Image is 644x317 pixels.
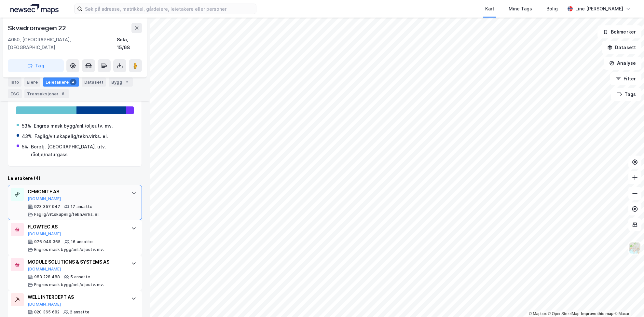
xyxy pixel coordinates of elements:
div: 2 ansatte [70,310,89,315]
div: Eiere [24,77,40,87]
div: Line [PERSON_NAME] [575,5,623,13]
button: Filter [610,72,641,85]
button: Analyse [604,57,641,70]
div: Engros mask bygg/anl./oljeutv. mv. [34,247,104,252]
div: Leietakere [43,77,79,87]
div: Kontrollprogram for chat [611,286,644,317]
a: OpenStreetMap [548,311,580,316]
div: 923 357 947 [34,204,60,209]
iframe: Chat Widget [611,286,644,317]
div: 16 ansatte [71,239,93,244]
div: Leietakere (4) [8,174,142,182]
button: Bokmerker [597,25,641,38]
div: 4 [70,79,76,85]
div: Kart [485,5,494,13]
button: Tag [8,59,64,72]
img: logo.a4113a55bc3d86da70a041830d287a7e.svg [10,4,59,14]
div: 53% [22,122,31,130]
div: Engros mask bygg/anl./oljeutv. mv. [34,122,113,130]
div: 6 [60,90,66,97]
div: Faglig/vit.skapelig/tekn.virks. el. [34,132,108,140]
img: Z [629,242,641,254]
div: CEMONITE AS [28,188,125,196]
div: Engros mask bygg/anl./oljeutv. mv. [34,282,104,287]
div: 820 365 682 [34,310,60,315]
div: 5% [22,143,28,151]
div: 983 228 488 [34,274,60,280]
div: 43% [22,132,32,140]
button: [DOMAIN_NAME] [28,231,61,237]
div: 4050, [GEOGRAPHIC_DATA], [GEOGRAPHIC_DATA] [8,36,117,51]
input: Søk på adresse, matrikkel, gårdeiere, leietakere eller personer [82,4,256,14]
div: Bygg [109,77,133,87]
div: Mine Tags [509,5,532,13]
div: Boretj. [GEOGRAPHIC_DATA]. utv. råolje/naturgass [31,143,133,158]
div: 17 ansatte [71,204,92,209]
button: Tags [611,88,641,101]
a: Improve this map [581,311,613,316]
button: [DOMAIN_NAME] [28,196,61,201]
button: Datasett [602,41,641,54]
div: FLOWTEC AS [28,223,125,231]
div: Info [8,77,21,87]
div: Datasett [82,77,106,87]
div: Skvadronvegen 22 [8,23,67,33]
div: 2 [124,79,130,85]
a: Mapbox [529,311,547,316]
button: [DOMAIN_NAME] [28,267,61,272]
div: 5 ansatte [70,274,90,280]
div: WELL INTERCEPT AS [28,293,125,301]
div: ESG [8,89,22,98]
div: Transaksjoner [24,89,69,98]
div: Faglig/vit.skapelig/tekn.virks. el. [34,212,100,217]
div: Bolig [546,5,558,13]
div: 976 049 365 [34,239,61,244]
div: Sola, 15/68 [117,36,142,51]
div: MODULE SOLUTIONS & SYSTEMS AS [28,258,125,266]
button: [DOMAIN_NAME] [28,302,61,307]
